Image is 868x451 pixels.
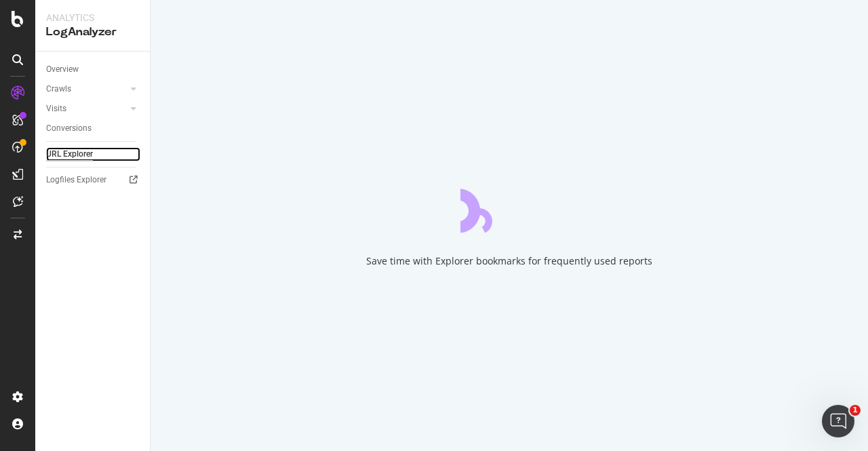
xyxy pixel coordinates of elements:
div: Analytics [46,11,139,24]
span: 1 [850,405,861,416]
a: URL Explorer [46,147,140,161]
div: URL Explorer [46,147,93,161]
a: Overview [46,62,140,77]
div: Overview [46,62,79,77]
iframe: Intercom live chat [822,405,854,437]
div: Conversions [46,121,92,136]
div: Save time with Explorer bookmarks for frequently used reports [366,254,652,268]
a: Visits [46,102,127,116]
div: Logfiles Explorer [46,173,106,187]
div: Crawls [46,82,71,96]
a: Crawls [46,82,127,96]
a: Logfiles Explorer [46,173,140,187]
a: Conversions [46,121,140,136]
div: Visits [46,102,66,116]
div: LogAnalyzer [46,24,139,40]
div: animation [460,184,558,233]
